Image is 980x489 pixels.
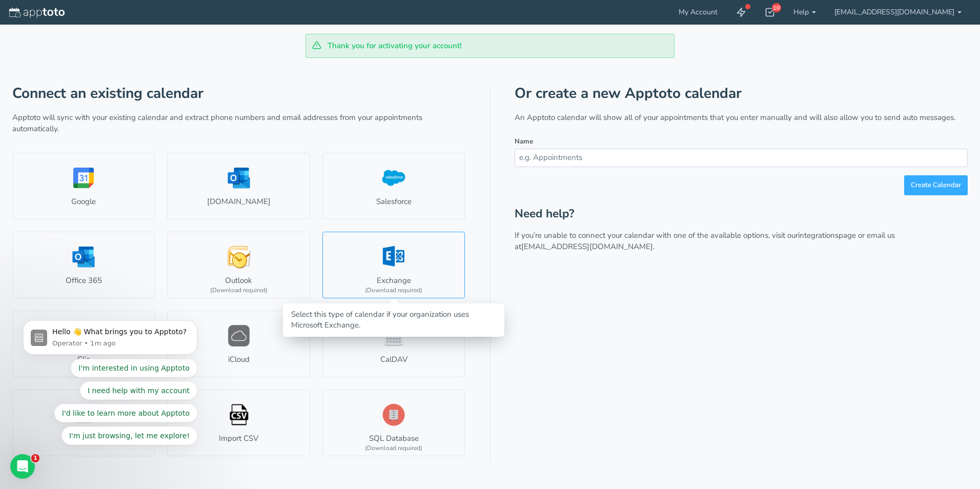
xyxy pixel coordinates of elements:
div: Send us a messageWe'll be back online in 3 hours [10,103,195,142]
div: Close [176,16,195,35]
a: integrations [798,230,839,240]
div: 10 [772,3,781,12]
img: Profile image for Michael [139,16,160,37]
div: Select this type of calendar if your organization uses Microsoft Exchange. [291,309,496,331]
p: Hello from Apptoto! [21,73,185,90]
p: An Apptoto calendar will show all of your appointments that you enter manually and will also allo... [515,112,968,123]
div: Thank you for activating your account! [305,34,675,58]
span: Home [39,345,63,353]
p: If you’re unable to connect your calendar with one of the available options, visit our page or em... [515,230,968,252]
div: (Download required) [365,286,422,295]
label: Name [515,137,533,147]
button: Messages [103,320,205,361]
a: Salesforce [322,153,465,219]
a: Import CSV [167,390,310,456]
p: Apptoto will sync with your existing calendar and extract phone numbers and email addresses from ... [12,112,465,134]
img: Profile image for Jessica [120,16,140,37]
h1: Connect an existing calendar [12,86,465,101]
a: CalDAV [322,311,465,377]
span: 1 [31,454,39,462]
a: iCloud [167,311,310,377]
img: logo-apptoto--white.svg [9,8,65,18]
a: [DOMAIN_NAME] [167,153,310,219]
iframe: Intercom live chat [10,454,35,479]
button: Create Calendar [904,175,968,195]
a: Google [12,153,155,219]
input: e.g. Appointments [515,149,968,167]
div: (Download required) [365,444,422,453]
a: Outlook [167,232,310,298]
h2: Need help? [515,208,968,220]
div: We'll be back online in 3 hours [21,123,171,133]
a: [EMAIL_ADDRESS][DOMAIN_NAME]. [521,241,655,252]
img: logo [21,20,99,35]
h1: Or create a new Apptoto calendar [515,86,968,101]
iframe: Intercom notifications message [8,219,213,461]
span: Messages [136,345,172,353]
div: Send us a message [21,112,171,123]
a: SQL Database [322,390,465,456]
a: Exchange [322,232,465,298]
div: (Download required) [210,286,268,295]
